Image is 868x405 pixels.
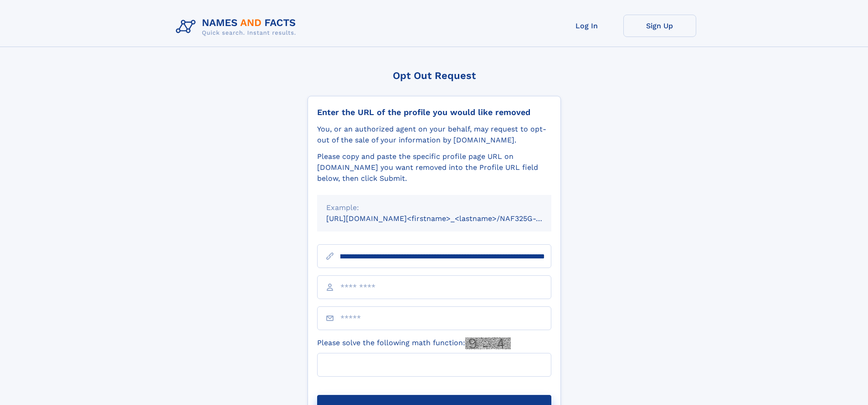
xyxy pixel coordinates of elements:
[308,70,561,81] div: Opt Out Request
[317,107,551,117] div: Enter the URL of the profile you would like removed
[317,337,511,349] label: Please solve the following math function:
[317,124,551,146] div: You, or an authorized agent on your behalf, may request to opt-out of the sale of your informatio...
[317,151,551,184] div: Please copy and paste the specific profile page URL on [DOMAIN_NAME] you want removed into the Pr...
[623,15,696,37] a: Sign Up
[326,202,542,213] div: Example:
[172,15,303,39] img: Logo Names and Facts
[550,15,623,37] a: Log In
[326,214,569,223] small: [URL][DOMAIN_NAME]<firstname>_<lastname>/NAF325G-xxxxxxxx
